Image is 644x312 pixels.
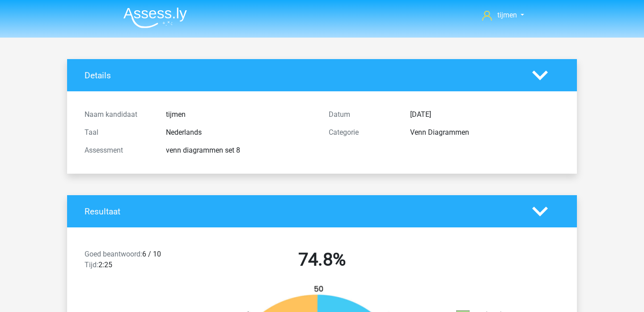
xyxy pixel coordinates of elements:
[479,10,528,21] a: tijmen
[207,249,437,270] h2: 74.8%
[322,127,403,138] div: Categorie
[85,206,519,217] h4: Resultaat
[78,127,159,138] div: Taal
[497,11,517,19] span: tijmen
[403,127,566,138] div: Venn Diagrammen
[85,261,98,269] span: Tijd:
[78,249,200,274] div: 6 / 10 2:25
[78,109,159,120] div: Naam kandidaat
[322,109,403,120] div: Datum
[159,127,322,138] div: Nederlands
[85,70,519,81] h4: Details
[85,250,142,258] span: Goed beantwoord:
[123,7,187,28] img: Assessly
[159,145,322,156] div: venn diagrammen set 8
[78,145,159,156] div: Assessment
[403,109,566,120] div: [DATE]
[159,109,322,120] div: tijmen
